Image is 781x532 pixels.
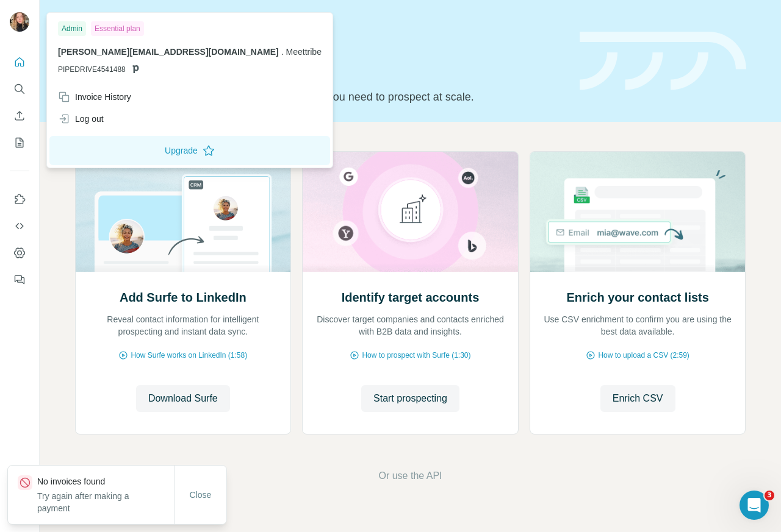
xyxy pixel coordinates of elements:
img: Avatar [10,12,29,32]
button: Close [181,484,220,506]
img: Enrich your contact lists [530,152,746,272]
button: My lists [10,132,29,154]
div: Invoice History [58,91,131,103]
img: Add Surfe to LinkedIn [75,152,292,272]
span: How to prospect with Surfe (1:30) [362,350,470,361]
h2: Identify target accounts [342,289,480,306]
div: Essential plan [91,21,144,36]
span: How to upload a CSV (2:59) [598,350,689,361]
button: Or use the API [378,469,442,483]
span: [PERSON_NAME][EMAIL_ADDRESS][DOMAIN_NAME] [58,47,279,57]
button: Use Surfe on LinkedIn [10,188,29,210]
p: Reveal contact information for intelligent prospecting and instant data sync. [88,313,279,338]
p: Try again after making a payment [37,490,174,514]
p: No invoices found [37,475,174,488]
span: 3 [765,491,774,500]
span: . [281,47,284,57]
button: Enrich CSV [600,385,675,412]
h2: Enrich your contact lists [566,289,708,306]
span: Download Surfe [148,391,218,406]
button: Upgrade [49,136,330,165]
p: Discover target companies and contacts enriched with B2B data and insights. [315,313,506,338]
button: Use Surfe API [10,215,29,237]
iframe: Intercom live chat [740,491,769,520]
button: Dashboard [10,242,29,264]
button: Download Surfe [136,385,230,412]
span: Enrich CSV [613,391,663,406]
div: Log out [58,113,104,125]
span: Meettribe [286,47,322,57]
img: Identify target accounts [302,152,519,272]
img: banner [580,32,746,91]
p: Use CSV enrichment to confirm you are using the best data available. [542,313,733,338]
button: Start prospecting [361,385,459,412]
span: How Surfe works on LinkedIn (1:58) [131,350,247,361]
button: Enrich CSV [10,105,29,127]
div: Admin [58,21,86,36]
button: Feedback [10,269,29,291]
span: Close [190,489,212,501]
h2: Add Surfe to LinkedIn [120,289,247,306]
span: PIPEDRIVE4541488 [58,64,126,75]
button: Search [10,78,29,100]
span: Start prospecting [373,391,447,406]
button: Quick start [10,51,29,73]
